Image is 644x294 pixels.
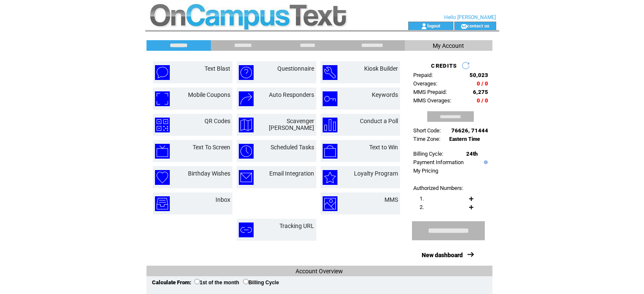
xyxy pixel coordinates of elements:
[413,151,443,157] span: Billing Cycle:
[413,168,438,174] a: My Pricing
[205,65,230,72] a: Text Blast
[323,196,337,211] img: mms.png
[188,170,230,177] a: Birthday Wishes
[461,23,467,30] img: contact_us_icon.gif
[193,144,230,151] a: Text To Screen
[155,144,170,159] img: text-to-screen.png
[364,65,398,72] a: Kiosk Builder
[155,118,170,132] img: qr-codes.png
[323,118,337,132] img: conduct-a-poll.png
[323,170,337,185] img: loyalty-program.png
[323,144,337,159] img: text-to-win.png
[372,91,398,98] a: Keywords
[155,170,170,185] img: birthday-wishes.png
[354,170,398,177] a: Loyalty Program
[384,196,398,203] a: MMS
[239,144,254,159] img: scheduled-tasks.png
[239,223,254,237] img: tracking-url.png
[421,23,427,30] img: account_icon.gif
[269,91,314,98] a: Auto Responders
[451,127,488,134] span: 76626, 71444
[420,195,424,202] span: 1.
[269,118,314,131] a: Scavenger [PERSON_NAME]
[422,252,463,258] a: New dashboard
[239,170,254,185] img: email-integration.png
[369,144,398,151] a: Text to Win
[427,23,440,28] a: logout
[467,23,489,28] a: contact us
[243,280,279,286] label: Billing Cycle
[449,136,480,142] span: Eastern Time
[155,65,170,80] img: text-blast.png
[433,42,464,49] span: My Account
[296,268,343,275] span: Account Overview
[413,136,440,142] span: Time Zone:
[413,159,464,165] a: Payment Information
[155,196,170,211] img: inbox.png
[477,97,488,104] span: 0 / 0
[413,80,437,87] span: Overages:
[323,65,337,80] img: kiosk-builder.png
[239,118,254,132] img: scavenger-hunt.png
[269,170,314,177] a: Email Integration
[470,72,488,78] span: 50,023
[413,89,447,95] span: MMS Prepaid:
[152,279,191,286] span: Calculate From:
[413,72,433,78] span: Prepaid:
[155,91,170,106] img: mobile-coupons.png
[243,279,249,284] input: Billing Cycle
[277,65,314,72] a: Questionnaire
[216,196,230,203] a: Inbox
[271,144,314,151] a: Scheduled Tasks
[431,63,457,69] span: CREDITS
[473,89,488,95] span: 6,275
[239,65,254,80] img: questionnaire.png
[323,91,337,106] img: keywords.png
[360,118,398,124] a: Conduct a Poll
[413,185,463,191] span: Authorized Numbers:
[413,127,441,134] span: Short Code:
[194,279,200,284] input: 1st of the month
[239,91,254,106] img: auto-responders.png
[205,118,230,124] a: QR Codes
[482,160,488,164] img: help.gif
[477,80,488,87] span: 0 / 0
[194,280,239,286] label: 1st of the month
[444,14,496,20] span: Hello [PERSON_NAME]
[420,204,424,210] span: 2.
[413,97,451,104] span: MMS Overages:
[279,223,314,229] a: Tracking URL
[188,91,230,98] a: Mobile Coupons
[466,151,478,157] span: 24th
